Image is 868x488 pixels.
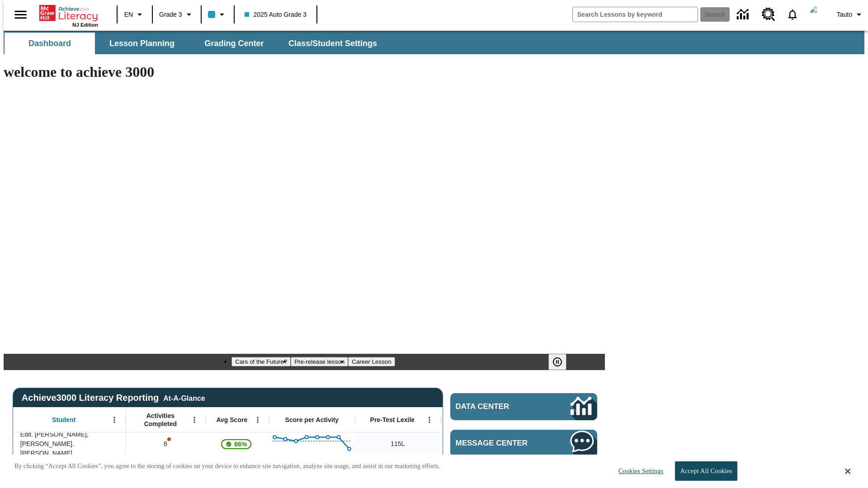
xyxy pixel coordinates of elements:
[72,22,98,28] span: NJ Edition
[109,38,175,49] span: Lesson Planning
[4,64,605,80] h1: welcome to achieve 3000
[573,7,698,22] input: search field
[837,10,852,19] span: Tauto
[52,416,75,424] span: Student
[781,3,804,26] a: Notifications
[204,38,264,49] span: Grading Center
[251,413,264,427] button: Open Menu
[216,416,247,424] span: Avg Score
[204,6,231,23] button: Class color is light blue. Change class color
[450,430,597,457] a: Message Center
[188,413,201,427] button: Open Menu
[206,432,269,455] div: , 86%, This student's Average First Try Score 86% is above 75%, Edit. Fabiola, Sauto. Fabiola
[159,10,182,19] span: Grade 3
[450,393,597,420] a: Data Center
[281,33,384,54] button: Class/Student Settings
[39,4,98,22] a: Home
[810,5,828,23] img: avatar image
[291,357,348,366] button: Slide 2 Pre-release lesson
[548,354,566,370] button: Pause
[28,38,71,49] span: Dashboard
[126,432,206,455] div: 8, One or more Activity scores may be invalid., Edit. Fabiola, Sauto. Fabiola
[456,402,540,411] span: Data Center
[548,354,576,370] div: Pause
[189,33,279,54] button: Grading Center
[756,2,781,27] a: Resource Center, Will open in new tab
[4,33,385,54] div: SubNavbar
[22,393,205,403] span: Achieve3000 Literacy Reporting
[108,413,121,427] button: Open Menu
[4,31,864,54] div: SubNavbar
[163,393,205,403] div: At-A-Glance
[288,38,377,49] span: Class/Student Settings
[285,416,339,424] span: Score per Activity
[731,2,756,27] a: Data Center
[456,439,543,448] span: Message Center
[391,439,405,449] span: 115 Lexile, Edit. Fabiola, Sauto. Fabiola
[245,10,307,19] span: 2025 Auto Grade 3
[124,10,133,19] span: EN
[231,436,250,452] span: 86%
[804,3,833,26] button: Select a new avatar
[833,6,868,23] button: Profile/Settings
[370,416,415,424] span: Pre-Test Lexile
[423,413,436,427] button: Open Menu
[7,1,34,28] button: Open side menu
[163,439,169,449] p: 8
[20,430,121,458] span: Edit. [PERSON_NAME], [PERSON_NAME]. [PERSON_NAME]
[39,3,98,28] div: Home
[231,357,291,366] button: Slide 1 Cars of the Future?
[120,6,149,23] button: Language: EN, Select a language
[156,6,198,23] button: Grade: Grade 3, Select a grade
[131,412,190,428] span: Activities Completed
[675,461,737,481] button: Accept All Cookies
[610,462,667,480] button: Cookies Settings
[14,462,440,471] p: By clicking “Accept All Cookies”, you agree to the storing of cookies on your device to enhance s...
[5,33,95,54] button: Dashboard
[348,357,395,366] button: Slide 3 Career Lesson
[845,467,850,475] button: Close
[97,33,187,54] button: Lesson Planning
